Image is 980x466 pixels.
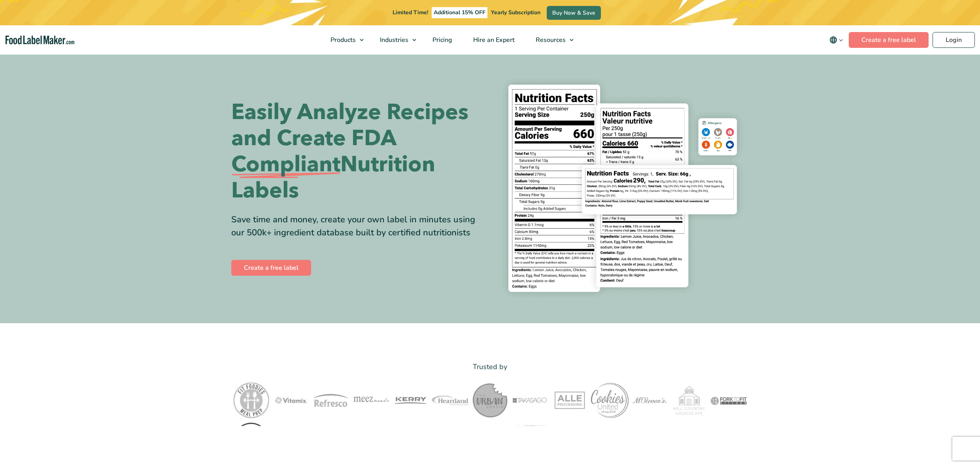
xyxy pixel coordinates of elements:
span: Additional 15% OFF [432,7,487,18]
a: Pricing [422,25,461,55]
a: Create a free label [849,32,929,48]
div: Save time and money, create your own label in minutes using our 500k+ ingredient database built b... [231,213,484,239]
p: Trusted by [231,361,749,373]
span: Industries [378,36,409,44]
span: Limited Time! [393,9,428,16]
a: Login [933,32,975,48]
h1: Easily Analyze Recipes and Create FDA Nutrition Labels [231,99,484,204]
a: Industries [370,25,420,55]
span: Yearly Subscription [491,9,540,16]
span: Resources [533,36,566,44]
span: Products [328,36,357,44]
a: Hire an Expert [463,25,523,55]
a: Resources [525,25,578,55]
span: Hire an Expert [471,36,515,44]
a: Buy Now & Save [547,6,601,20]
a: Products [320,25,368,55]
span: Pricing [430,36,453,44]
span: Compliant [231,152,340,178]
a: Create a free label [231,260,311,276]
